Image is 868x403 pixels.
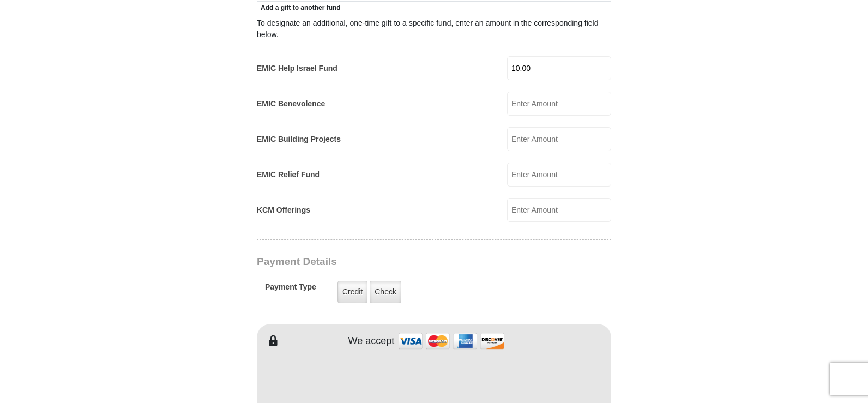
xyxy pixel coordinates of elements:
[397,329,506,353] img: credit cards accepted
[370,281,401,303] label: Check
[257,4,341,11] span: Add a gift to another fund
[257,169,320,181] label: EMIC Relief Fund
[257,204,310,216] label: KCM Offerings
[257,63,337,74] label: EMIC Help Israel Fund
[507,163,611,187] input: Enter Amount
[507,56,611,80] input: Enter Amount
[265,282,316,297] h5: Payment Type
[507,127,611,151] input: Enter Amount
[257,256,535,268] h3: Payment Details
[257,17,611,40] div: To designate an additional, one-time gift to a specific fund, enter an amount in the correspondin...
[257,134,341,145] label: EMIC Building Projects
[337,281,367,303] label: Credit
[257,98,325,110] label: EMIC Benevolence
[348,335,395,347] h4: We accept
[507,92,611,116] input: Enter Amount
[507,198,611,222] input: Enter Amount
